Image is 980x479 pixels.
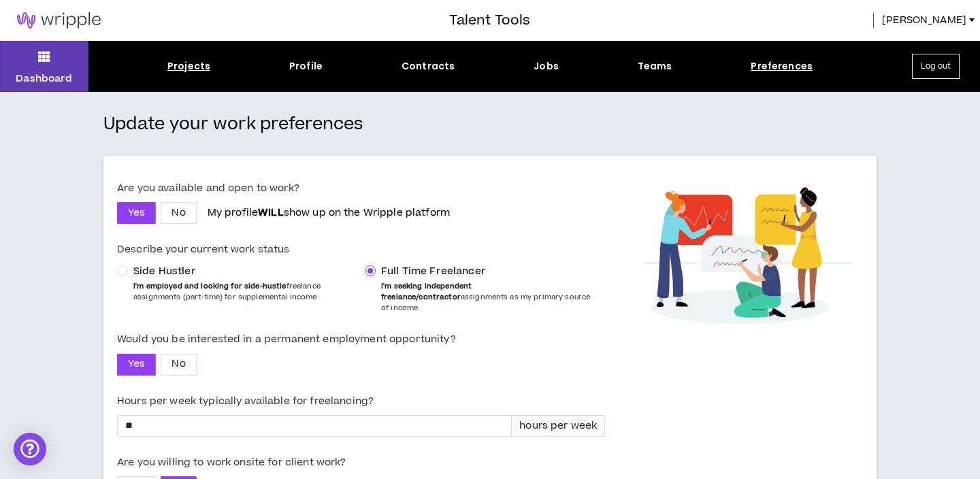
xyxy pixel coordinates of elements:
[402,59,455,73] div: Contracts
[128,205,145,220] span: Yes
[171,205,185,220] span: No
[133,281,321,302] span: freelance assignments (part-time) for supplemental income
[117,237,605,261] label: Describe your current work status
[14,433,46,465] div: Open Intercom Messenger
[289,59,323,73] div: Profile
[643,187,852,324] img: talent-work-preferences.png
[171,357,185,371] span: No
[117,450,605,474] label: Are you willing to work onsite for client work?
[449,10,530,31] h3: Talent Tools
[133,281,287,291] b: I'm employed and looking for side-hustle
[638,59,672,73] div: Teams
[208,206,450,220] p: My profile show up on the Wripple platform
[117,176,605,200] label: Are you available and open to work?
[534,59,559,73] div: Jobs
[117,327,605,351] label: Would you be interested in a permanent employment opportunity?
[381,281,590,313] span: assignments as my primary source of income
[258,205,284,220] strong: WILL
[912,54,960,79] button: Log out
[167,59,210,73] div: Projects
[133,265,196,278] span: Side Hustler
[512,415,605,437] div: hours per week
[381,265,486,278] span: Full Time Freelancer
[103,114,877,135] h3: Update your work preferences
[381,281,472,302] b: I'm seeking independent freelance/contractor
[117,389,605,413] label: Hours per week typically available for freelancing?
[882,13,966,28] span: [PERSON_NAME]
[128,357,145,371] span: Yes
[16,71,72,86] p: Dashboard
